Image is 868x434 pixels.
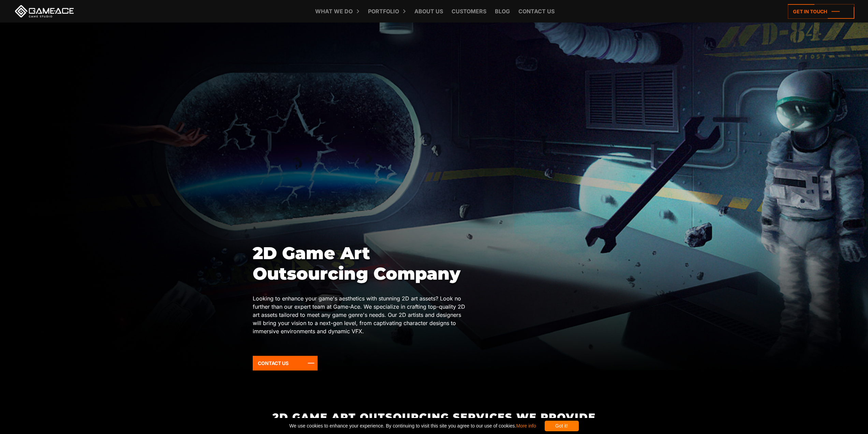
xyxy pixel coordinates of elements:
div: Got it! [545,421,579,431]
a: More info [516,423,536,429]
h2: 2D Game Art Outsourcing Services We Provide [252,411,616,423]
a: Get in touch [788,4,854,19]
a: Contact Us [253,356,318,370]
h1: 2D Game Art Outsourcing Company [253,243,470,284]
span: We use cookies to enhance your experience. By continuing to visit this site you agree to our use ... [289,421,536,431]
p: Looking to enhance your game's aesthetics with stunning 2D art assets? Look no further than our e... [253,294,470,335]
